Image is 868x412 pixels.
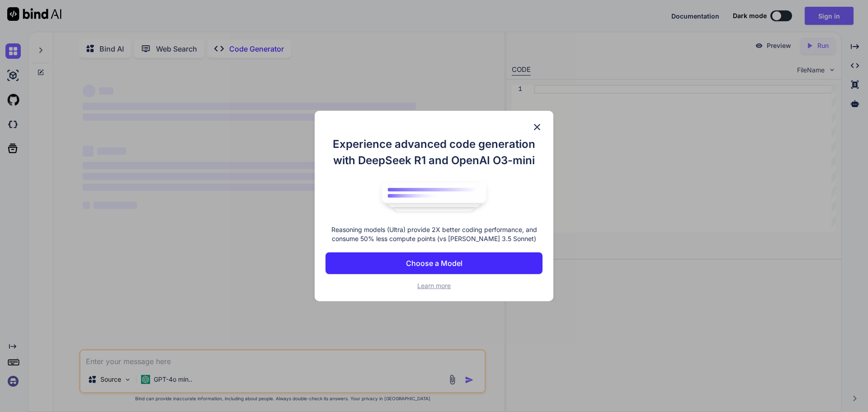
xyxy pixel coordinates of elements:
img: bind logo [375,178,493,217]
p: Choose a Model [406,258,462,269]
span: Learn more [417,282,451,289]
p: Reasoning models (Ultra) provide 2X better coding performance, and consume 50% less compute point... [325,225,542,243]
h1: Experience advanced code generation with DeepSeek R1 and OpenAI O3-mini [325,136,542,169]
img: close [532,122,542,133]
button: Choose a Model [325,252,542,274]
